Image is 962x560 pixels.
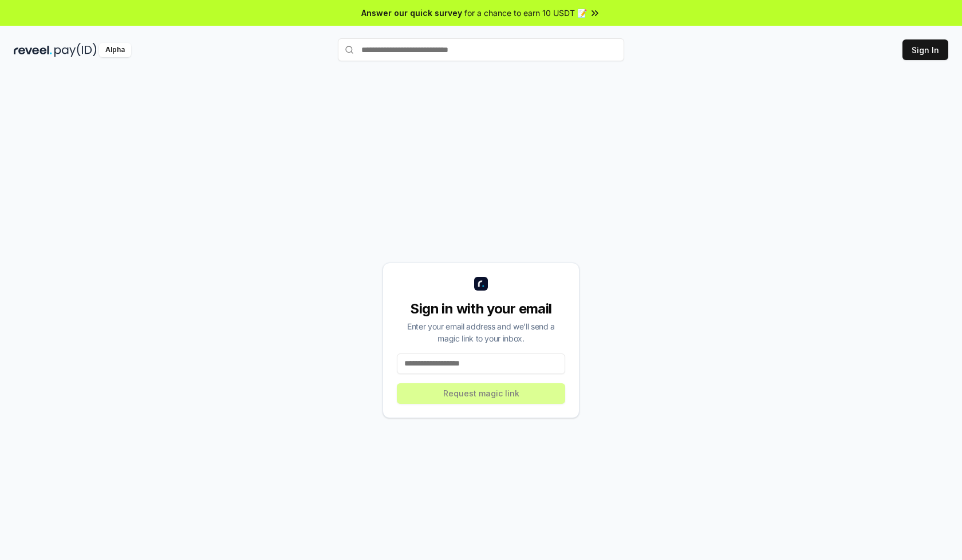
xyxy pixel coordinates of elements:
[902,39,948,60] button: Sign In
[54,43,97,57] img: pay_id
[99,43,131,57] div: Alpha
[14,43,52,57] img: reveel_dark
[361,7,462,19] span: Answer our quick survey
[464,7,587,19] span: for a chance to earn 10 USDT 📝
[397,300,565,318] div: Sign in with your email
[397,320,565,344] div: Enter your email address and we’ll send a magic link to your inbox.
[474,277,488,291] img: logo_small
